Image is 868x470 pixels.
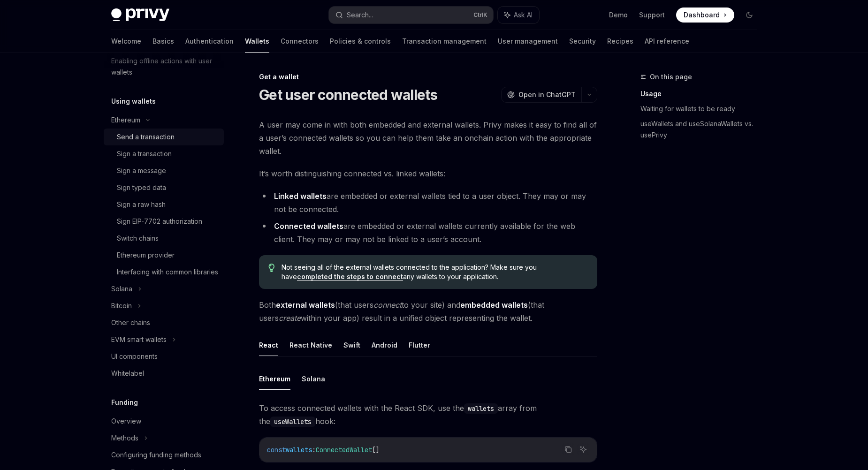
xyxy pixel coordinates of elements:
button: Ask AI [577,443,589,455]
div: UI components [111,351,158,362]
span: To access connected wallets with the React SDK, use the array from the hook: [259,402,597,428]
em: connect [373,300,402,310]
svg: Tip [268,264,275,272]
button: Solana [302,368,325,390]
button: Copy the contents from the code block [562,443,574,455]
h5: Using wallets [111,96,156,107]
a: Authentication [185,30,234,53]
a: API reference [645,30,689,53]
div: Interfacing with common libraries [117,266,218,278]
div: Sign EIP-7702 authorization [117,216,202,227]
span: : [312,446,316,454]
div: Sign a raw hash [117,199,166,210]
strong: external wallets [276,300,335,310]
div: Other chains [111,317,150,328]
a: useWallets and useSolanaWallets vs. usePrivy [640,116,764,143]
a: Other chains [104,314,224,331]
a: Sign a raw hash [104,196,224,213]
a: Configuring funding methods [104,447,224,463]
span: Not seeing all of the external wallets connected to the application? Make sure you have any walle... [282,263,588,281]
a: Support [639,10,665,20]
li: are embedded or external wallets currently available for the web client. They may or may not be l... [259,220,597,246]
span: It’s worth distinguishing connected vs. linked wallets: [259,167,597,180]
code: useWallets [270,417,315,427]
h5: Funding [111,397,138,408]
div: Ethereum [111,114,140,126]
button: Ethereum [259,368,290,390]
h1: Get user connected wallets [259,86,438,103]
button: Toggle dark mode [742,8,757,23]
button: Search...CtrlK [329,7,493,23]
span: Ask AI [514,10,533,20]
a: Whitelabel [104,365,224,382]
div: Get a wallet [259,72,597,82]
button: React Native [289,334,332,356]
a: Dashboard [676,8,734,23]
li: are embedded or external wallets tied to a user object. They may or may not be connected. [259,190,597,216]
div: Sign typed data [117,182,166,193]
a: Ethereum provider [104,247,224,264]
a: Switch chains [104,230,224,247]
button: React [259,334,278,356]
strong: embedded wallets [460,300,528,310]
div: Whitelabel [111,368,144,379]
a: Waiting for wallets to be ready [640,101,764,116]
a: completed the steps to connect [297,273,403,281]
a: Security [569,30,596,53]
a: Usage [640,86,764,101]
strong: Connected wallets [274,221,343,231]
span: const [267,446,286,454]
div: Switch chains [117,233,159,244]
button: Open in ChatGPT [501,87,581,103]
span: [] [372,446,380,454]
a: Sign a transaction [104,145,224,162]
img: dark logo [111,8,169,22]
a: Connectors [281,30,319,53]
span: On this page [650,71,692,83]
a: Wallets [245,30,269,53]
button: Flutter [409,334,430,356]
span: ConnectedWallet [316,446,372,454]
button: Swift [343,334,360,356]
div: EVM smart wallets [111,334,167,345]
div: Sign a message [117,165,166,176]
span: wallets [286,446,312,454]
a: Welcome [111,30,141,53]
div: Methods [111,432,138,444]
span: Both (that users to your site) and (that users within your app) result in a unified object repres... [259,298,597,325]
button: Android [372,334,397,356]
a: Send a transaction [104,129,224,145]
a: User management [498,30,558,53]
div: Solana [111,283,132,295]
span: Ctrl K [473,11,487,19]
span: Dashboard [684,10,720,20]
a: Overview [104,413,224,430]
a: Sign EIP-7702 authorization [104,213,224,230]
span: Open in ChatGPT [518,90,576,99]
a: Sign a message [104,162,224,179]
div: Overview [111,416,141,427]
div: Send a transaction [117,131,175,143]
button: Ask AI [498,7,539,23]
a: Interfacing with common libraries [104,264,224,280]
div: Sign a transaction [117,148,172,159]
a: UI components [104,348,224,365]
div: Search... [347,9,373,21]
div: Configuring funding methods [111,449,201,461]
div: Ethereum provider [117,250,175,261]
a: Basics [152,30,174,53]
a: Policies & controls [330,30,391,53]
a: Transaction management [402,30,487,53]
div: Bitcoin [111,300,132,311]
a: Sign typed data [104,179,224,196]
strong: Linked wallets [274,191,327,201]
em: create [279,313,301,323]
span: A user may come in with both embedded and external wallets. Privy makes it easy to find all of a ... [259,118,597,158]
a: Demo [609,10,628,20]
code: wallets [464,403,498,414]
a: Recipes [607,30,633,53]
